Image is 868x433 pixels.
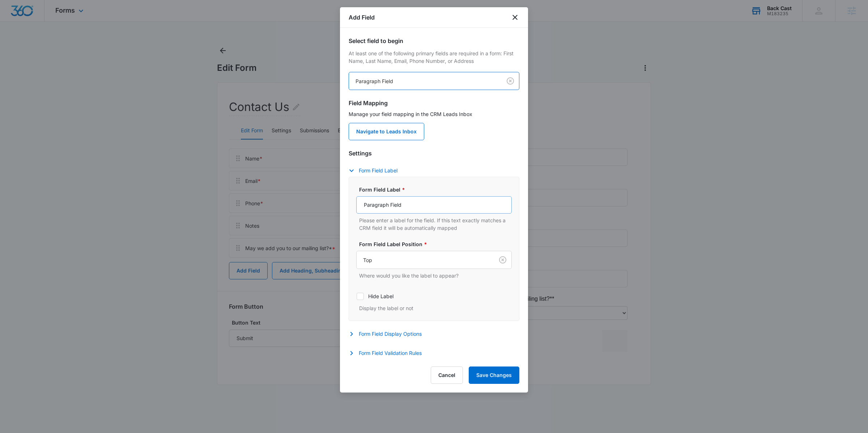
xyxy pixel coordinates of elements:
label: Hide Label [356,292,512,300]
p: Display the label or not [359,304,512,312]
button: Clear [505,75,516,87]
p: Please enter a label for the field. If this text exactly matches a CRM field it will be automatic... [359,216,512,232]
h1: Add Field [349,13,375,22]
h3: Field Mapping [349,99,519,107]
button: Form Field Display Options [349,330,429,338]
h3: Select field to begin [349,37,519,45]
label: Form Field Label [359,186,515,193]
button: Cancel [431,366,463,384]
input: Form Field Label [356,196,512,214]
label: Form Field Label Position [359,240,515,248]
p: Manage your field mapping in the CRM Leads Inbox [349,110,519,118]
p: At least one of the following primary fields are required in a form: First Name, Last Name, Email... [349,50,519,65]
button: Clear [497,254,509,266]
span: Submit [5,205,23,211]
h3: Settings [349,149,519,158]
button: Form Field Label [349,166,405,175]
button: close [511,13,519,22]
button: Save Changes [469,366,519,384]
p: Where would you like the label to appear? [359,272,512,279]
a: Navigate to Leads Inbox [349,123,424,140]
iframe: reCAPTCHA [143,197,235,219]
button: Form Field Validation Rules [349,349,429,357]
